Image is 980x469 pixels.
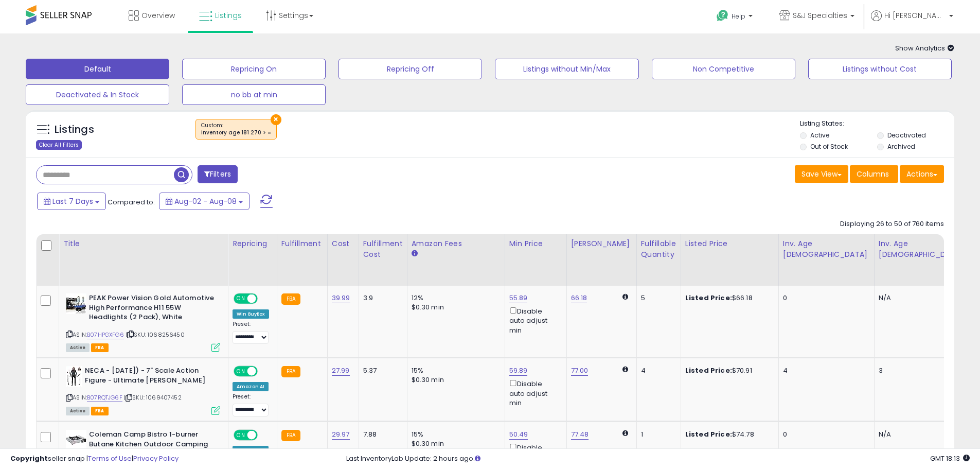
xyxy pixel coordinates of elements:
[233,238,273,249] div: Repricing
[641,238,676,260] div: Fulfillable Quantity
[89,293,214,325] b: PEAK Power Vision Gold Automotive High Performance H11 55W Headlights (2 Pack), White
[783,430,866,439] div: 0
[810,142,848,151] label: Out of Stock
[233,382,269,391] div: Amazon AI
[685,429,732,439] b: Listed Price:
[91,407,109,415] span: FBA
[332,293,350,303] a: 39.99
[66,343,90,352] span: All listings currently available for purchase on Amazon
[879,430,962,439] div: N/A
[332,238,354,249] div: Cost
[810,131,829,140] label: Active
[363,430,399,439] div: 7.88
[63,238,224,249] div: Title
[509,366,528,376] a: 59.89
[91,343,109,352] span: FBA
[10,454,179,464] div: seller snap | |
[840,219,944,229] div: Displaying 26 to 50 of 760 items
[412,249,418,258] small: Amazon Fees.
[66,430,86,450] img: 41dP6pFtTHL._SL40_.jpg
[716,9,729,22] i: Get Help
[685,293,732,303] b: Listed Price:
[808,59,952,79] button: Listings without Cost
[795,165,848,183] button: Save View
[879,366,962,375] div: 3
[198,165,238,183] button: Filters
[256,367,273,376] span: OFF
[235,431,247,440] span: ON
[412,293,497,303] div: 12%
[783,293,866,303] div: 0
[235,294,247,303] span: ON
[281,238,323,249] div: Fulfillment
[879,238,966,260] div: Inv. Age [DEMOGRAPHIC_DATA]
[363,238,403,260] div: Fulfillment Cost
[55,123,94,137] h5: Listings
[87,393,122,402] a: B07RQTJG6F
[571,238,632,249] div: [PERSON_NAME]
[332,366,350,376] a: 27.99
[66,366,220,414] div: ASIN:
[108,197,155,207] span: Compared to:
[783,366,866,375] div: 4
[133,454,179,463] a: Privacy Policy
[36,140,82,150] div: Clear All Filters
[509,429,528,440] a: 50.49
[233,393,269,416] div: Preset:
[800,119,954,129] p: Listing States:
[412,366,497,375] div: 15%
[10,454,48,463] strong: Copyright
[571,366,589,376] a: 77.00
[141,10,175,21] span: Overview
[495,59,638,79] button: Listings without Min/Max
[182,84,326,105] button: no bb at min
[900,165,944,183] button: Actions
[271,114,281,125] button: ×
[708,2,763,33] a: Help
[685,293,771,303] div: $66.18
[256,431,273,440] span: OFF
[571,429,589,440] a: 77.48
[884,10,946,21] span: Hi [PERSON_NAME]
[201,121,271,137] span: Custom:
[412,430,497,439] div: 15%
[732,12,745,21] span: Help
[509,238,562,249] div: Min Price
[66,407,90,415] span: All listings currently available for purchase on Amazon
[281,366,300,377] small: FBA
[182,59,326,79] button: Repricing On
[641,430,673,439] div: 1
[363,366,399,375] div: 5.37
[685,238,774,249] div: Listed Price
[930,454,970,463] span: 2025-08-17 18:13 GMT
[412,375,497,385] div: $0.30 min
[215,10,242,21] span: Listings
[201,129,271,136] div: inventory age 181 270 > =
[233,321,269,344] div: Preset:
[857,169,889,179] span: Columns
[159,193,250,210] button: Aug-02 - Aug-08
[126,331,185,339] span: | SKU: 1068256450
[641,293,673,303] div: 5
[412,238,501,249] div: Amazon Fees
[887,131,926,140] label: Deactivated
[233,309,269,319] div: Win BuyBox
[66,293,220,351] div: ASIN:
[850,165,898,183] button: Columns
[281,293,300,305] small: FBA
[338,59,482,79] button: Repricing Off
[685,366,732,375] b: Listed Price:
[87,331,124,339] a: B07HPGXFG6
[281,430,300,441] small: FBA
[509,293,528,303] a: 55.89
[124,393,182,402] span: | SKU: 1069407452
[879,293,962,303] div: N/A
[37,193,106,210] button: Last 7 Days
[793,10,847,21] span: S&J Specialties
[256,294,273,303] span: OFF
[88,454,132,463] a: Terms of Use
[85,366,210,388] b: NECA - [DATE]) - 7" Scale Action Figure - Ultimate [PERSON_NAME]
[509,378,559,408] div: Disable auto adjust min
[887,142,915,151] label: Archived
[52,196,93,206] span: Last 7 Days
